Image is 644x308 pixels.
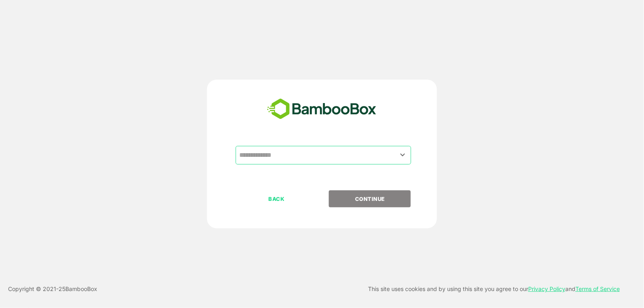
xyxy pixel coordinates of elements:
p: CONTINUE [330,194,410,203]
p: BACK [236,194,317,203]
a: Terms of Service [575,285,620,292]
a: Privacy Policy [528,285,565,292]
button: CONTINUE [329,190,411,207]
img: bamboobox [263,96,381,122]
p: This site uses cookies and by using this site you agree to our and [368,284,620,294]
button: Open [397,150,408,160]
button: BACK [236,190,318,207]
p: Copyright © 2021- 25 BambooBox [8,284,97,294]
